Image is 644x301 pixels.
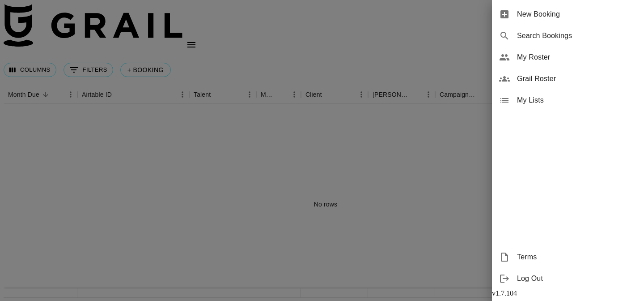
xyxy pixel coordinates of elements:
span: Terms [517,252,637,262]
span: New Booking [517,9,637,20]
div: Terms [492,246,644,268]
div: My Lists [492,90,644,111]
span: My Roster [517,52,637,63]
div: Log Out [492,268,644,289]
span: My Lists [517,95,637,106]
div: New Booking [492,4,644,25]
div: v 1.7.104 [492,289,644,297]
div: Search Bookings [492,25,644,47]
span: Grail Roster [517,73,637,84]
div: Grail Roster [492,68,644,90]
span: Search Bookings [517,30,637,41]
span: Log Out [517,273,637,284]
div: My Roster [492,47,644,68]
